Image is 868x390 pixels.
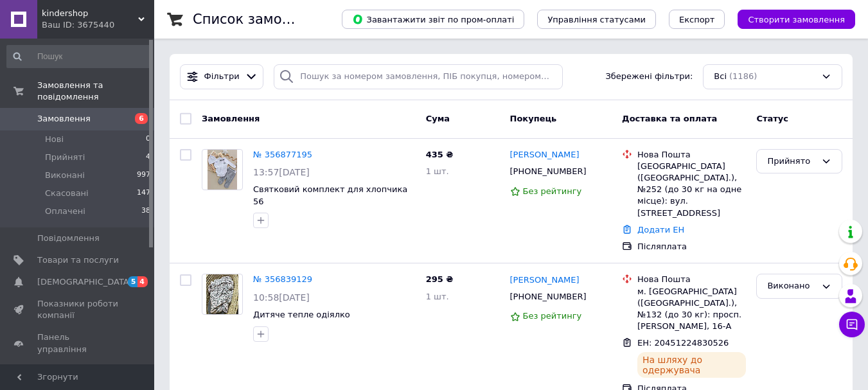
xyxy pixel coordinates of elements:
span: 5 [128,276,138,287]
span: Повідомлення [37,233,100,244]
span: kindershop [42,8,138,19]
span: Без рейтингу [523,311,582,321]
span: Всі [714,71,727,83]
span: 10:58[DATE] [253,292,310,303]
div: Нова Пошта [637,149,746,161]
span: Створити замовлення [748,15,845,24]
img: Фото товару [206,274,238,314]
a: Створити замовлення [725,14,855,24]
span: Експорт [679,15,715,24]
span: Скасовані [45,188,89,199]
a: [PERSON_NAME] [510,149,580,161]
span: Товари та послуги [37,254,119,266]
div: [GEOGRAPHIC_DATA] ([GEOGRAPHIC_DATA].), №252 (до 30 кг на одне місце): вул. [STREET_ADDRESS] [637,161,746,219]
span: 4 [137,276,148,287]
span: Замовлення [202,114,260,123]
span: Панель управління [37,332,119,355]
span: Управління статусами [547,15,646,24]
span: Фільтри [204,71,240,83]
div: На шляху до одержувача [637,352,746,378]
button: Управління статусами [537,10,656,29]
span: 13:57[DATE] [253,167,310,177]
span: 1 шт. [426,166,449,176]
span: Замовлення та повідомлення [37,80,154,103]
a: Фото товару [202,274,243,315]
span: Виконані [45,170,85,181]
a: № 356839129 [253,274,312,284]
input: Пошук [6,45,152,68]
div: м. [GEOGRAPHIC_DATA] ([GEOGRAPHIC_DATA].), №132 (до 30 кг): просп. [PERSON_NAME], 16-А [637,286,746,333]
div: [PHONE_NUMBER] [508,288,589,305]
span: (1186) [729,71,757,81]
span: ЕН: 20451224830526 [637,338,729,348]
div: Ваш ID: 3675440 [42,19,154,31]
span: Показники роботи компанії [37,298,119,321]
span: 0 [146,134,150,145]
h1: Список замовлень [193,12,323,27]
span: Cума [426,114,450,123]
span: Покупець [510,114,557,123]
span: 6 [135,113,148,124]
span: Замовлення [37,113,91,125]
span: Оплачені [45,206,85,217]
button: Завантажити звіт по пром-оплаті [342,10,524,29]
span: Завантажити звіт по пром-оплаті [352,13,514,25]
a: Дитяче тепле одіялко [253,310,350,319]
span: 4 [146,152,150,163]
span: Без рейтингу [523,186,582,196]
span: Статус [756,114,788,123]
button: Експорт [669,10,725,29]
span: 295 ₴ [426,274,454,284]
span: 38 [141,206,150,217]
img: Фото товару [208,150,238,190]
div: Нова Пошта [637,274,746,285]
div: [PHONE_NUMBER] [508,163,589,180]
span: [DEMOGRAPHIC_DATA] [37,276,132,288]
a: № 356877195 [253,150,312,159]
div: Виконано [767,279,816,293]
button: Чат з покупцем [839,312,865,337]
span: Нові [45,134,64,145]
span: Прийняті [45,152,85,163]
div: Прийнято [767,155,816,168]
span: 1 шт. [426,292,449,301]
a: Святковий комплект для хлопчика 56 [253,184,407,206]
span: Доставка та оплата [622,114,717,123]
span: Збережені фільтри: [605,71,693,83]
span: 435 ₴ [426,150,454,159]
span: 997 [137,170,150,181]
a: [PERSON_NAME] [510,274,580,287]
div: Післяплата [637,241,746,253]
a: Фото товару [202,149,243,190]
input: Пошук за номером замовлення, ПІБ покупця, номером телефону, Email, номером накладної [274,64,562,89]
span: 147 [137,188,150,199]
button: Створити замовлення [738,10,855,29]
a: Додати ЕН [637,225,684,235]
